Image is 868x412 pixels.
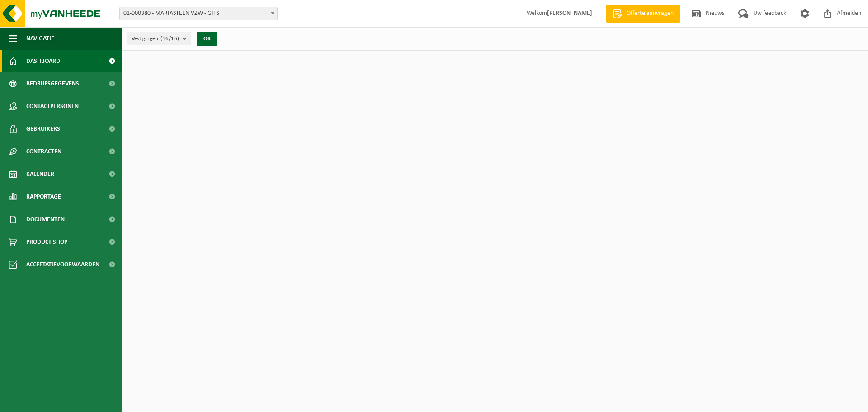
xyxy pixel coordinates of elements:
[26,253,99,276] span: Acceptatievoorwaarden
[26,118,60,140] span: Gebruikers
[26,231,67,253] span: Product Shop
[119,7,278,20] span: 01-000380 - MARIASTEEN VZW - GITS
[547,10,592,17] strong: [PERSON_NAME]
[26,185,61,208] span: Rapportage
[26,50,60,72] span: Dashboard
[26,163,54,185] span: Kalender
[26,27,54,50] span: Navigatie
[160,36,179,42] count: (16/16)
[624,9,676,18] span: Offerte aanvragen
[26,140,61,163] span: Contracten
[26,72,79,95] span: Bedrijfsgegevens
[26,95,79,118] span: Contactpersonen
[606,5,680,23] a: Offerte aanvragen
[120,7,277,20] span: 01-000380 - MARIASTEEN VZW - GITS
[26,208,65,231] span: Documenten
[127,32,191,45] button: Vestigingen(16/16)
[132,32,179,46] span: Vestigingen
[197,32,217,46] button: OK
